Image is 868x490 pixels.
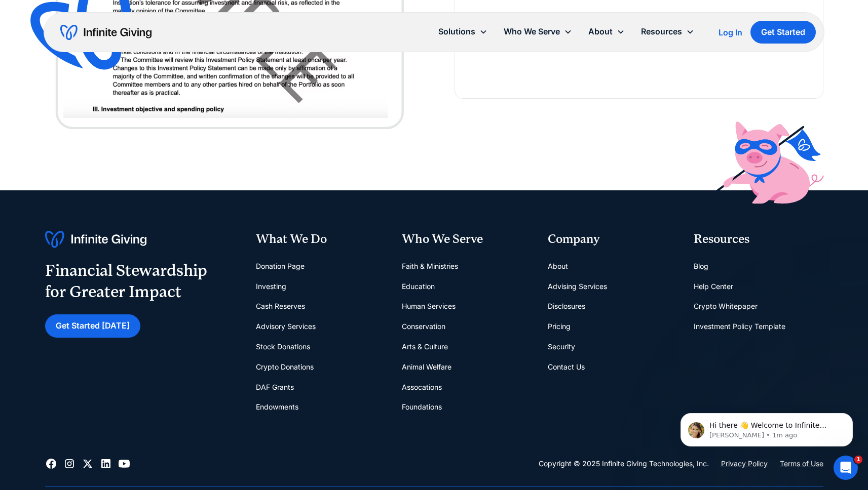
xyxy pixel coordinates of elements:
[719,28,742,36] div: Log In
[256,316,316,337] a: Advisory Services
[719,26,742,38] a: Log In
[256,357,314,377] a: Crypto Donations
[548,337,575,357] a: Security
[694,316,785,337] a: Investment Policy Template
[834,456,858,480] iframe: Intercom live chat
[780,458,823,470] a: Terms of Use
[694,231,823,248] div: Resources
[256,377,294,397] a: DAF Grants
[694,256,708,276] a: Blog
[438,25,475,38] div: Solutions
[45,260,207,302] div: Financial Stewardship for Greater Impact
[548,276,607,297] a: Advising Services
[402,357,451,377] a: Animal Welfare
[402,397,442,417] a: Foundations
[256,256,305,276] a: Donation Page
[504,25,560,38] div: Who We Serve
[256,231,386,248] div: What We Do
[539,458,709,470] div: Copyright © 2025 Infinite Giving Technologies, Inc.
[580,21,633,43] div: About
[548,316,571,337] a: Pricing
[548,256,568,276] a: About
[256,397,298,417] a: Endowments
[694,276,733,297] a: Help Center
[402,256,458,276] a: Faith & Ministries
[60,24,152,40] a: home
[665,392,868,463] iframe: Intercom notifications message
[548,357,585,377] a: Contact Us
[256,296,305,316] a: Cash Reserves
[854,456,862,464] span: 1
[402,337,448,357] a: Arts & Culture
[430,21,496,43] div: Solutions
[402,276,435,297] a: Education
[402,377,442,397] a: Assocations
[496,21,580,43] div: Who We Serve
[402,231,532,248] div: Who We Serve
[548,231,677,248] div: Company
[256,276,286,297] a: Investing
[45,314,140,337] a: Get Started [DATE]
[750,21,816,44] a: Get Started
[402,316,445,337] a: Conservation
[633,21,702,43] div: Resources
[588,25,613,38] div: About
[256,337,310,357] a: Stock Donations
[694,296,758,316] a: Crypto Whitepaper
[721,458,768,470] a: Privacy Policy
[548,296,585,316] a: Disclosures
[641,25,682,38] div: Resources
[402,296,456,316] a: Human Services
